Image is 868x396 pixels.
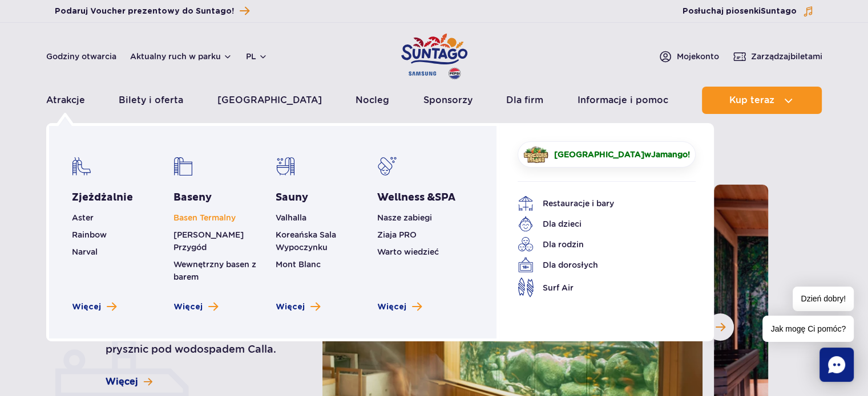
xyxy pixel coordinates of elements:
[554,149,690,160] span: w !
[435,191,455,204] span: SPA
[377,301,422,313] a: Zobacz więcej Wellness & SPA
[518,216,679,232] a: Dla dzieci
[276,213,306,222] a: Valhalla
[276,191,308,205] a: Sauny
[173,213,236,222] a: Basen Termalny
[377,301,406,313] span: Więcej
[276,230,336,252] a: Koreańska Sala Wypoczynku
[173,230,244,252] a: [PERSON_NAME] Przygód
[543,281,574,294] span: Surf Air
[119,87,183,114] a: Bilety i oferta
[793,287,854,311] span: Dzień dobry!
[819,348,854,382] div: Chat
[423,87,473,114] a: Sponsorzy
[659,50,719,63] a: Mojekonto
[677,51,719,62] span: Moje konto
[217,87,322,114] a: [GEOGRAPHIC_DATA]
[518,257,679,273] a: Dla dorosłych
[72,191,133,205] a: Zjeżdżalnie
[173,191,212,205] a: Baseny
[377,247,439,256] a: Warto wiedzieć
[72,301,116,313] a: Zobacz więcej zjeżdżalni
[130,52,232,61] button: Aktualny ruch w parku
[751,51,822,62] span: Zarządzaj biletami
[276,301,305,313] span: Więcej
[733,50,822,63] a: Zarządzajbiletami
[377,230,417,239] a: Ziaja PRO
[518,236,679,252] a: Dla rodzin
[729,95,774,105] span: Kup teraz
[173,260,256,281] a: Wewnętrzny basen z barem
[276,301,320,313] a: Zobacz więcej saun
[702,87,822,114] button: Kup teraz
[276,260,321,269] a: Mont Blanc
[377,191,455,204] span: Wellness &
[246,51,268,62] button: pl
[72,230,107,239] a: Rainbow
[72,247,98,256] a: Narval
[518,277,679,297] a: Surf Air
[762,316,854,342] span: Jak mogę Ci pomóc?
[518,141,696,168] a: [GEOGRAPHIC_DATA]wJamango!
[72,301,101,313] span: Więcej
[506,87,543,114] a: Dla firm
[173,301,218,313] a: Zobacz więcej basenów
[377,191,455,205] a: Wellness &SPA
[46,87,85,114] a: Atrakcje
[173,301,203,313] span: Więcej
[554,150,644,159] span: [GEOGRAPHIC_DATA]
[46,51,116,62] a: Godziny otwarcia
[72,213,94,222] a: Aster
[651,150,687,159] span: Jamango
[578,87,668,114] a: Informacje i pomoc
[356,87,389,114] a: Nocleg
[518,195,679,211] a: Restauracje i bary
[377,213,432,222] a: Nasze zabiegi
